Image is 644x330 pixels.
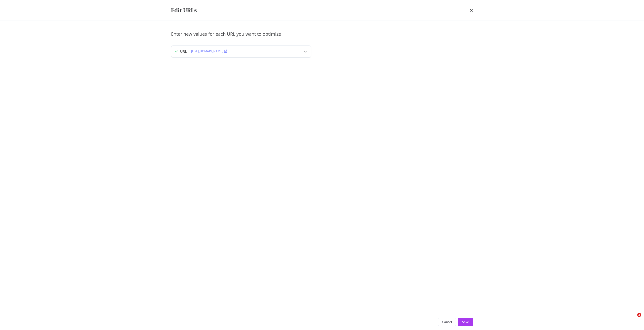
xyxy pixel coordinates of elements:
span: 2 [637,313,641,317]
iframe: Intercom live chat [627,313,639,325]
div: Edit URLs [171,6,197,15]
button: Save [458,318,473,326]
a: [URL][DOMAIN_NAME] [191,49,227,53]
div: times [470,6,473,15]
button: Cancel [438,318,456,326]
div: Enter new values for each URL you want to optimize [171,31,473,37]
div: Cancel [442,320,452,324]
div: URL [180,49,187,54]
div: Save [462,320,469,324]
div: [URL][DOMAIN_NAME] [191,49,223,53]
